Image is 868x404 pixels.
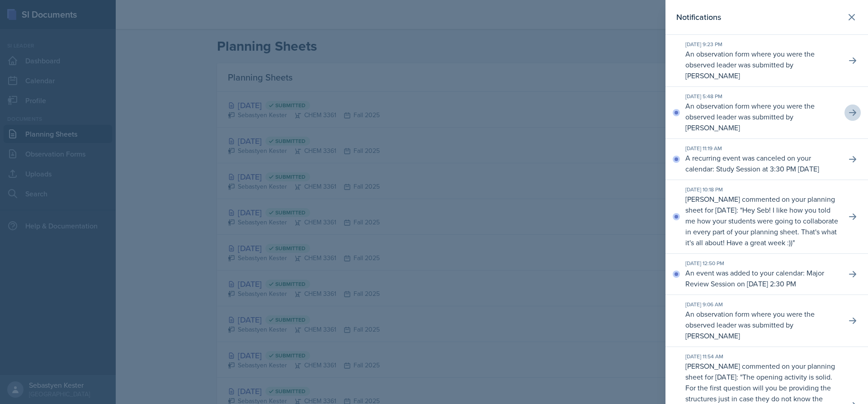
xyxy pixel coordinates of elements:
[685,205,838,247] p: Hey Seb! I like how you told me how your students were going to collaborate in every part of your...
[685,267,839,289] p: An event was added to your calendar: Major Review Session on [DATE] 2:30 PM
[685,100,839,133] p: An observation form where you were the observed leader was submitted by [PERSON_NAME]
[685,48,839,81] p: An observation form where you were the observed leader was submitted by [PERSON_NAME]
[685,300,839,309] div: [DATE] 9:06 AM
[685,152,839,174] p: A recurring event was canceled on your calendar: Study Session at 3:30 PM [DATE]
[685,259,839,267] div: [DATE] 12:50 PM
[685,194,839,248] p: [PERSON_NAME] commented on your planning sheet for [DATE]: " "
[685,352,839,361] div: [DATE] 11:54 AM
[685,144,839,152] div: [DATE] 11:19 AM
[676,11,721,24] h2: Notifications
[685,40,839,48] div: [DATE] 9:23 PM
[685,185,839,194] div: [DATE] 10:18 PM
[685,92,839,100] div: [DATE] 5:48 PM
[685,309,839,341] p: An observation form where you were the observed leader was submitted by [PERSON_NAME]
